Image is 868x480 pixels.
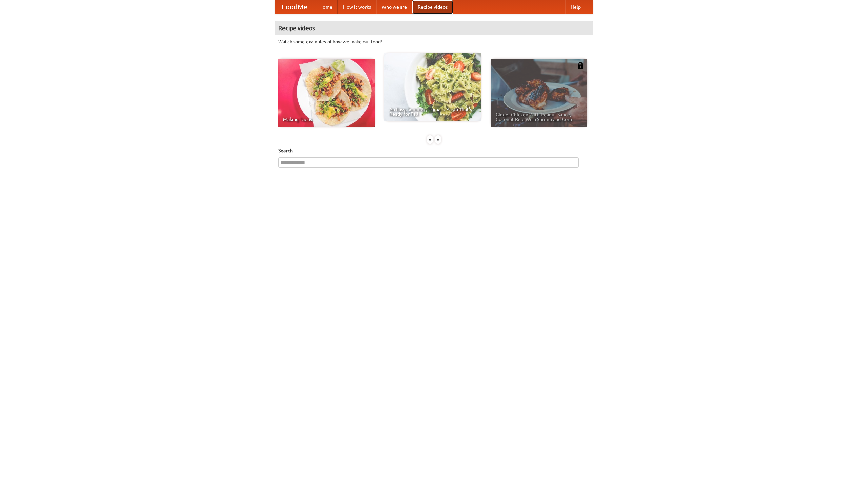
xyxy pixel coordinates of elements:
a: Home [314,0,338,14]
p: Watch some examples of how we make our food! [278,38,590,45]
span: Making Tacos [283,117,370,122]
a: Help [565,0,586,14]
span: An Easy, Summery Tomato Pasta That's Ready for Fall [389,107,476,116]
a: Making Tacos [278,59,375,127]
div: » [435,135,441,144]
a: How it works [338,0,376,14]
a: FoodMe [275,0,314,14]
div: « [427,135,433,144]
a: An Easy, Summery Tomato Pasta That's Ready for Fall [384,53,481,121]
h5: Search [278,147,590,154]
a: Recipe videos [412,0,453,14]
img: 483408.png [577,62,584,69]
a: Who we are [376,0,412,14]
h4: Recipe videos [275,21,593,35]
